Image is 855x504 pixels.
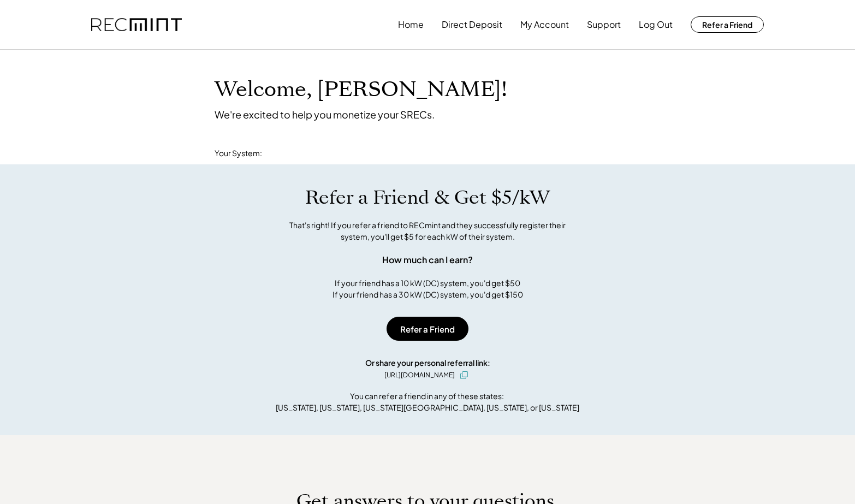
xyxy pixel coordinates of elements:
[398,14,424,35] button: Home
[215,77,507,103] h1: Welcome, [PERSON_NAME]!
[305,186,550,209] h1: Refer a Friend & Get $5/kW
[365,357,490,369] div: Or share your personal referral link:
[520,14,569,35] button: My Account
[382,253,473,266] div: How much can I earn?
[639,14,673,35] button: Log Out
[333,277,523,300] div: If your friend has a 10 kW (DC) system, you'd get $50 If your friend has a 30 kW (DC) system, you...
[587,14,621,35] button: Support
[215,108,435,121] div: We're excited to help you monetize your SRECs.
[458,369,471,382] button: click to copy
[276,390,579,413] div: You can refer a friend in any of these states: [US_STATE], [US_STATE], [US_STATE][GEOGRAPHIC_DATA...
[442,14,502,35] button: Direct Deposit
[384,370,455,380] div: [URL][DOMAIN_NAME]
[91,18,182,32] img: recmint-logotype%403x.png
[691,16,764,33] button: Refer a Friend
[387,317,468,341] button: Refer a Friend
[215,148,262,159] div: Your System:
[277,220,578,242] div: That's right! If you refer a friend to RECmint and they successfully register their system, you'l...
